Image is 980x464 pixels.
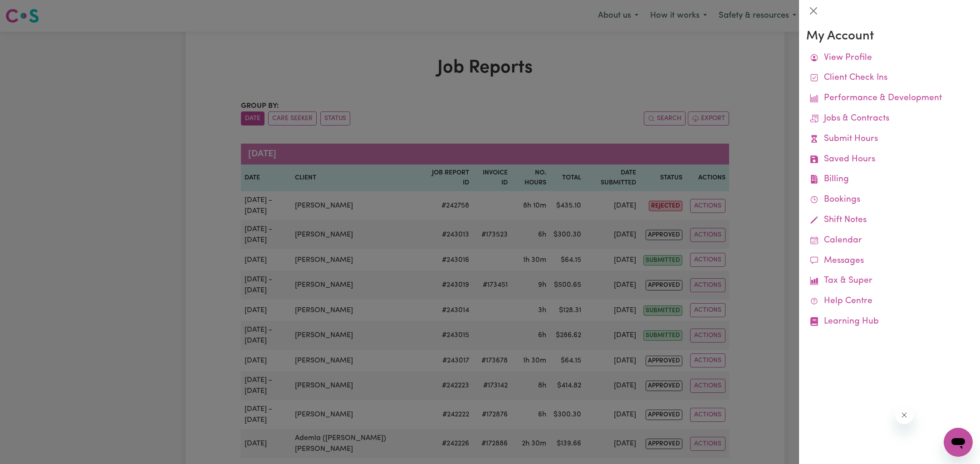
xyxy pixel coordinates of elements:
a: Shift Notes [806,210,973,231]
a: Calendar [806,231,973,251]
button: Close [806,4,821,18]
a: Learning Hub [806,312,973,332]
a: Tax & Super [806,271,973,291]
a: Help Centre [806,291,973,312]
iframe: Button to launch messaging window [944,428,973,457]
a: Billing [806,169,973,190]
a: Saved Hours [806,150,973,170]
h3: My Account [806,29,973,44]
a: Performance & Development [806,88,973,109]
a: Submit Hours [806,129,973,150]
a: View Profile [806,48,973,68]
span: Need any help? [5,6,55,14]
a: Client Check Ins [806,68,973,88]
iframe: Close message [895,406,913,424]
a: Messages [806,251,973,271]
a: Bookings [806,190,973,210]
a: Jobs & Contracts [806,109,973,129]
